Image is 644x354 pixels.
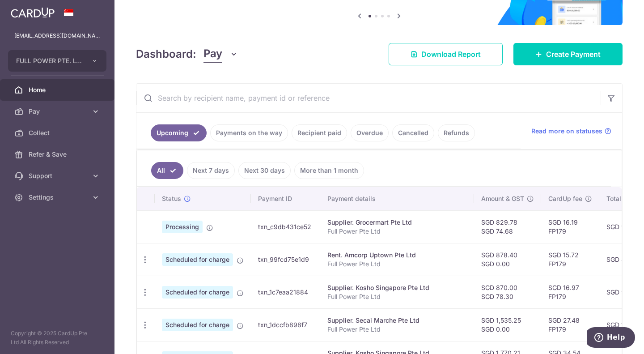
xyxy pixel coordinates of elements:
[513,43,623,65] a: Create Payment
[136,84,601,112] input: Search by recipient name, payment id or reference
[320,187,474,210] th: Payment details
[474,276,541,308] td: SGD 870.00 SGD 78.30
[546,49,601,60] span: Create Payment
[14,31,100,40] p: [EMAIL_ADDRESS][DOMAIN_NAME]
[29,107,88,116] span: Pay
[327,325,467,334] p: Full Power Pte Ltd
[151,162,183,179] a: All
[541,243,599,276] td: SGD 15.72 FP179
[327,227,467,236] p: Full Power Pte Ltd
[16,56,82,65] span: FULL POWER PTE. LTD.
[29,150,88,159] span: Refer & Save
[587,327,635,350] iframe: Opens a widget where you can find more information
[474,243,541,276] td: SGD 878.40 SGD 0.00
[162,194,181,203] span: Status
[421,49,481,60] span: Download Report
[541,308,599,341] td: SGD 27.48 FP179
[474,210,541,243] td: SGD 829.78 SGD 74.68
[531,127,611,136] a: Read more on statuses
[203,46,238,63] button: Pay
[8,50,106,72] button: FULL POWER PTE. LTD.
[210,124,288,141] a: Payments on the way
[438,124,475,141] a: Refunds
[162,319,233,331] span: Scheduled for charge
[541,276,599,308] td: SGD 16.97 FP179
[151,124,207,141] a: Upcoming
[606,194,636,203] span: Total amt.
[162,253,233,266] span: Scheduled for charge
[162,286,233,299] span: Scheduled for charge
[327,218,467,227] div: Supplier. Grocermart Pte Ltd
[251,187,320,210] th: Payment ID
[541,210,599,243] td: SGD 16.19 FP179
[251,308,320,341] td: txn_1dccfb898f7
[327,251,467,260] div: Rent. Amcorp Uptown Pte Ltd
[351,124,389,141] a: Overdue
[29,128,88,137] span: Collect
[292,124,347,141] a: Recipient paid
[389,43,503,65] a: Download Report
[162,221,203,233] span: Processing
[29,171,88,180] span: Support
[294,162,364,179] a: More than 1 month
[392,124,434,141] a: Cancelled
[327,260,467,269] p: Full Power Pte Ltd
[327,316,467,325] div: Supplier. Secai Marche Pte Ltd
[548,194,582,203] span: CardUp fee
[474,308,541,341] td: SGD 1,535.25 SGD 0.00
[203,46,222,63] span: Pay
[327,283,467,292] div: Supplier. Kosho Singapore Pte Ltd
[251,210,320,243] td: txn_c9db431ce52
[251,276,320,308] td: txn_1c7eaa21884
[531,127,602,136] span: Read more on statuses
[11,7,55,18] img: CardUp
[187,162,235,179] a: Next 7 days
[238,162,291,179] a: Next 30 days
[29,85,88,94] span: Home
[251,243,320,276] td: txn_99fcd75e1d9
[136,46,196,62] h4: Dashboard:
[29,193,88,202] span: Settings
[327,292,467,301] p: Full Power Pte Ltd
[481,194,524,203] span: Amount & GST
